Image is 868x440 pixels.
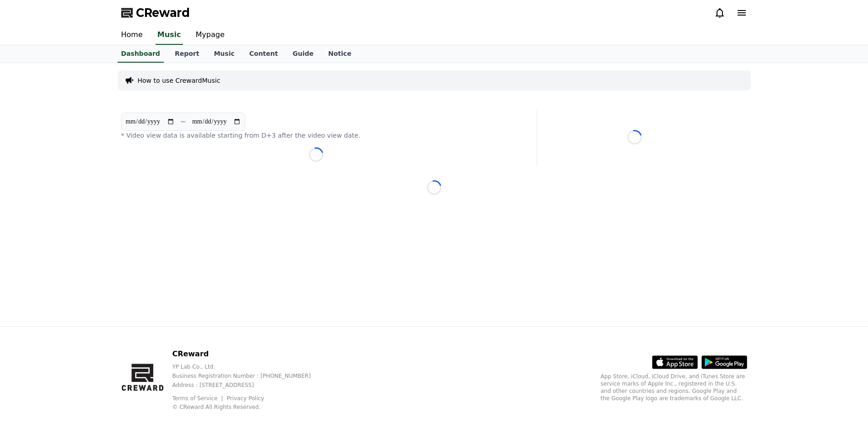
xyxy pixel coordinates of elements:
p: Address : [STREET_ADDRESS] [172,381,325,389]
p: App Store, iCloud, iCloud Drive, and iTunes Store are service marks of Apple Inc., registered in ... [601,373,747,402]
p: CReward [172,349,325,360]
p: * Video view data is available starting from D+3 after the video view date. [121,131,511,140]
a: Dashboard [118,45,164,63]
a: Mypage [189,26,232,45]
a: Notice [321,45,359,63]
a: Home [114,26,150,45]
a: Music [206,45,242,63]
p: Business Registration Number : [PHONE_NUMBER] [172,372,325,380]
a: Guide [285,45,321,63]
a: Music [156,26,183,45]
a: Report [167,45,207,63]
a: Terms of Service [172,395,224,402]
span: CReward [136,5,190,20]
a: Content [242,45,286,63]
a: CReward [121,5,190,20]
p: YP Lab Co., Ltd. [172,363,325,370]
a: How to use CrewardMusic [138,76,221,85]
p: ~ [180,116,186,127]
a: Privacy Policy [227,395,264,402]
p: © CReward All Rights Reserved. [172,403,325,411]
